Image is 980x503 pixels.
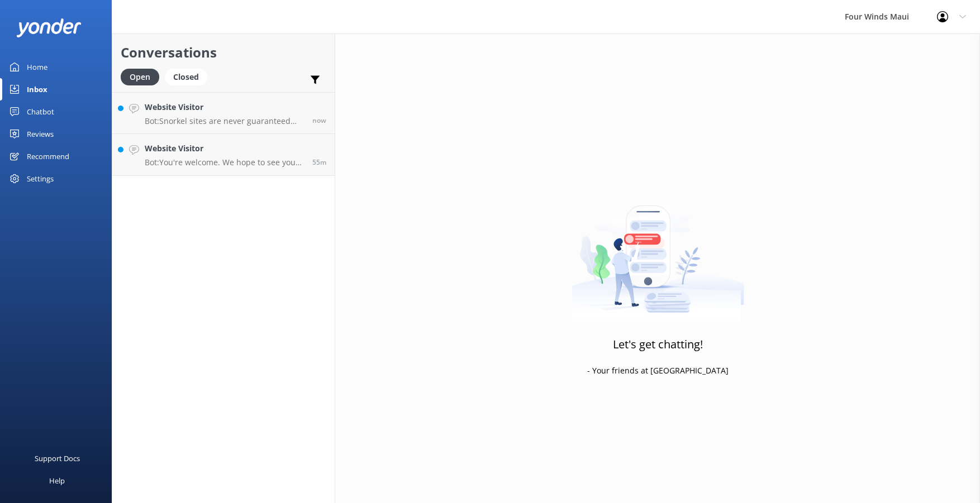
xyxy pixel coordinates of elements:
[27,56,47,78] div: Home
[112,92,335,134] a: Website VisitorBot:Snorkel sites are never guaranteed and are chosen at the captain’s discretion,...
[145,142,304,155] h4: Website Visitor
[145,101,304,113] h4: Website Visitor
[312,116,326,125] span: 01:12pm 11-Aug-2025 (UTC -10:00) Pacific/Honolulu
[145,157,304,167] p: Bot: You're welcome. We hope to see you at [GEOGRAPHIC_DATA] soon!
[587,365,729,377] p: - Your friends at [GEOGRAPHIC_DATA]
[27,145,69,167] div: Recommend
[165,69,207,85] div: Closed
[145,116,304,126] p: Bot: Snorkel sites are never guaranteed and are chosen at the captain’s discretion, with safety a...
[35,447,80,470] div: Support Docs
[49,470,65,492] div: Help
[165,70,213,83] a: Closed
[121,69,159,85] div: Open
[112,134,335,176] a: Website VisitorBot:You're welcome. We hope to see you at [GEOGRAPHIC_DATA] soon!55m
[27,100,54,123] div: Chatbot
[121,70,165,83] a: Open
[613,336,703,353] h3: Let's get chatting!
[121,42,326,63] h2: Conversations
[27,123,54,145] div: Reviews
[572,182,744,322] img: artwork of a man stealing a conversation from at giant smartphone
[312,157,326,167] span: 12:17pm 11-Aug-2025 (UTC -10:00) Pacific/Honolulu
[27,167,54,190] div: Settings
[17,18,81,37] img: yonder-white-logo.png
[27,78,47,100] div: Inbox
